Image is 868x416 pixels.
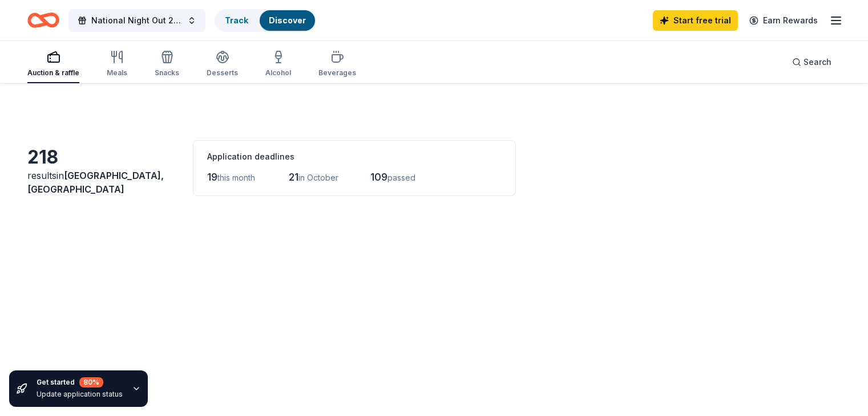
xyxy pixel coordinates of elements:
[742,10,825,31] a: Earn Rewards
[68,9,205,32] button: National Night Out 2025
[370,171,387,183] span: 109
[215,9,316,32] button: TrackDiscover
[225,15,248,25] a: Track
[265,68,291,78] div: Alcohol
[27,46,79,83] button: Auction & raffle
[289,171,298,183] span: 21
[804,55,831,69] span: Search
[27,169,179,196] div: results
[387,173,415,182] span: passed
[107,68,127,78] div: Meals
[91,14,183,27] span: National Night Out 2025
[298,173,338,182] span: in October
[27,68,79,78] div: Auction & raffle
[79,377,103,388] div: 80 %
[269,15,306,25] a: Discover
[207,46,238,83] button: Desserts
[37,390,123,399] div: Update application status
[155,46,179,83] button: Snacks
[318,46,356,83] button: Beverages
[653,10,738,31] a: Start free trial
[207,68,238,78] div: Desserts
[27,146,179,169] div: 218
[318,68,356,78] div: Beverages
[783,51,841,74] button: Search
[27,7,59,34] a: Home
[155,68,179,78] div: Snacks
[207,171,217,183] span: 19
[107,46,127,83] button: Meals
[217,173,255,182] span: this month
[37,377,123,388] div: Get started
[265,46,291,83] button: Alcohol
[27,170,164,195] span: [GEOGRAPHIC_DATA], [GEOGRAPHIC_DATA]
[27,170,164,195] span: in
[207,150,502,164] div: Application deadlines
